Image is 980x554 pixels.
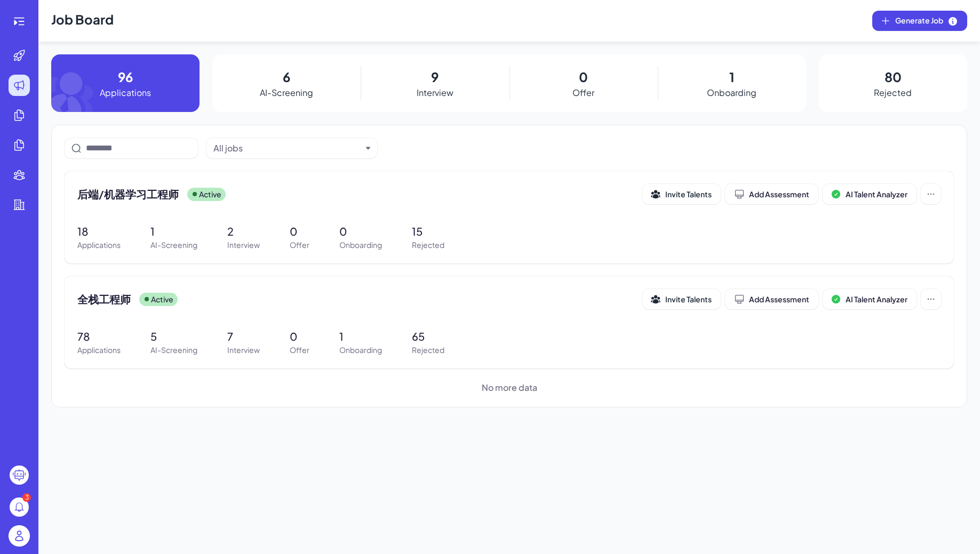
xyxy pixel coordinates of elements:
[150,344,197,356] p: AI-Screening
[412,239,444,251] p: Rejected
[412,344,444,356] p: Rejected
[874,86,912,99] p: Rejected
[22,493,31,502] div: 3
[118,67,133,86] p: 96
[572,86,594,99] p: Offer
[9,525,30,547] img: user_logo.png
[77,239,121,251] p: Applications
[150,223,197,239] p: 1
[417,86,453,99] p: Interview
[227,344,260,356] p: Interview
[642,289,721,309] button: Invite Talents
[260,86,313,99] p: AI-Screening
[213,142,243,155] div: All jobs
[872,11,967,31] button: Generate Job
[290,328,309,344] p: 0
[431,67,439,86] p: 9
[199,189,221,200] p: Active
[77,292,131,307] span: 全栈工程师
[846,294,907,304] span: AI Talent Analyzer
[339,344,382,356] p: Onboarding
[339,239,382,251] p: Onboarding
[846,189,907,199] span: AI Talent Analyzer
[579,67,588,86] p: 0
[339,328,382,344] p: 1
[339,223,382,239] p: 0
[213,142,362,155] button: All jobs
[227,239,260,251] p: Interview
[482,381,537,394] span: No more data
[412,223,444,239] p: 15
[642,184,721,204] button: Invite Talents
[290,223,309,239] p: 0
[665,294,712,304] span: Invite Talents
[77,187,179,202] span: 后端/机器学习工程师
[77,328,121,344] p: 78
[227,223,260,239] p: 2
[150,328,197,344] p: 5
[823,289,917,309] button: AI Talent Analyzer
[290,344,309,356] p: Offer
[823,184,917,204] button: AI Talent Analyzer
[150,239,197,251] p: AI-Screening
[707,86,756,99] p: Onboarding
[734,189,809,199] div: Add Assessment
[895,15,958,27] span: Generate Job
[100,86,151,99] p: Applications
[151,294,173,305] p: Active
[665,189,712,199] span: Invite Talents
[412,328,444,344] p: 65
[77,344,121,356] p: Applications
[729,67,735,86] p: 1
[885,67,902,86] p: 80
[734,294,809,304] div: Add Assessment
[725,184,818,204] button: Add Assessment
[283,67,290,86] p: 6
[290,239,309,251] p: Offer
[77,223,121,239] p: 18
[725,289,818,309] button: Add Assessment
[227,328,260,344] p: 7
